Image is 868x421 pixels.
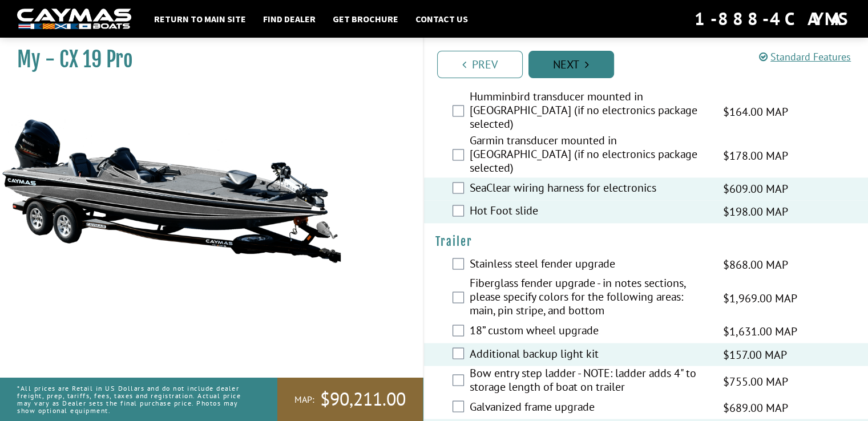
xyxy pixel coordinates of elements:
label: Bow entry step ladder - NOTE: ladder adds 4" to storage length of boat on trailer [470,366,709,396]
label: Garmin transducer mounted in [GEOGRAPHIC_DATA] (if no electronics package selected) [470,133,709,177]
label: Hot Foot slide [470,204,709,220]
span: $198.00 MAP [723,203,788,220]
h1: My - CX 19 Pro [17,47,394,72]
label: SeaClear wiring harness for electronics [470,181,709,197]
span: $90,211.00 [320,387,406,411]
label: Stainless steel fender upgrade [470,257,709,273]
div: 1-888-4CAYMAS [695,6,851,31]
span: $609.00 MAP [723,180,788,197]
label: Fiberglass fender upgrade - in notes sections, please specify colors for the following areas: mai... [470,276,709,320]
label: 18” custom wheel upgrade [470,323,709,340]
a: MAP:$90,211.00 [277,378,423,421]
a: Find Dealer [257,11,321,26]
p: *All prices are Retail in US Dollars and do not include dealer freight, prep, tariffs, fees, taxe... [17,379,252,420]
label: Galvanized frame upgrade [470,399,709,416]
img: white-logo-c9c8dbefe5ff5ceceb0f0178aa75bf4bb51f6bca0971e226c86eb53dfe498488.png [17,9,131,30]
span: $1,969.00 MAP [723,290,797,307]
span: $178.00 MAP [723,147,788,164]
span: $157.00 MAP [723,346,787,363]
span: MAP: [294,394,314,406]
span: $689.00 MAP [723,399,788,416]
span: $1,631.00 MAP [723,323,797,340]
a: Next [528,51,614,78]
a: Prev [437,51,523,78]
span: $164.00 MAP [723,103,788,120]
label: Additional backup light kit [470,346,709,363]
a: Get Brochure [327,11,404,26]
label: Humminbird transducer mounted in [GEOGRAPHIC_DATA] (if no electronics package selected) [470,90,709,133]
a: Contact Us [410,11,474,26]
span: $868.00 MAP [723,256,788,273]
a: Return to main site [148,11,252,26]
span: $755.00 MAP [723,373,788,390]
h4: Trailer [435,234,857,249]
a: Standard Features [759,50,851,63]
